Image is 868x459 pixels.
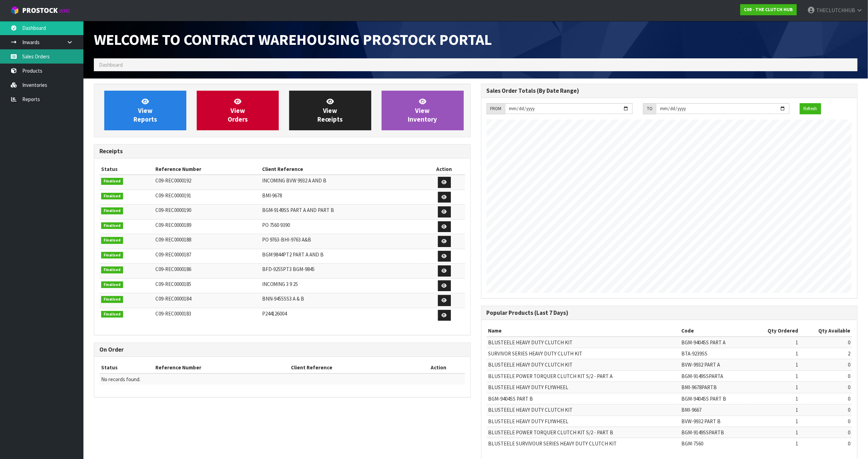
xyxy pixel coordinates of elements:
td: 0 [800,337,852,348]
td: No records found. [99,374,465,385]
span: Finalised [101,207,123,214]
td: 1 [750,382,800,393]
th: Reference Number [154,362,289,373]
td: BLUSTEELE HEAVY DUTY FLYWHEEL [487,416,680,427]
span: View Reports [133,97,157,123]
td: 1 [750,438,800,449]
span: PO 9763-BHI-9763 A&B [262,236,311,243]
a: ViewReceipts [289,91,371,130]
td: BGM-7560 [680,438,750,449]
th: Code [680,325,750,336]
td: 0 [800,359,852,370]
span: Welcome to Contract Warehousing ProStock Portal [94,30,492,49]
th: Client Reference [289,362,412,373]
td: 1 [750,427,800,438]
span: Finalised [101,237,123,244]
td: BGM-9149SSPARTA [680,370,750,382]
span: View Orders [228,97,248,123]
h3: Popular Products (Last 7 Days) [487,310,852,316]
td: BMI-9667 [680,404,750,416]
span: BNN-9455SS3 A & B [262,295,305,302]
td: 1 [750,393,800,404]
th: Qty Available [800,325,852,336]
td: 0 [800,370,852,382]
span: INCOMING BVW 9932 A AND B [262,177,327,184]
small: WMS [59,8,70,14]
span: Finalised [101,311,123,318]
td: 1 [750,416,800,427]
span: BFD-9255PT3 BGM-9845 [262,266,315,272]
th: Reference Number [154,164,260,175]
div: FROM [487,103,505,114]
td: 2 [800,348,852,359]
h3: Sales Order Totals (By Date Range) [487,88,852,94]
span: C09-REC0000187 [155,251,191,258]
span: BGM 9844PT2 PART A AND B [262,251,324,258]
td: 1 [750,348,800,359]
span: View Receipts [317,97,343,123]
span: C09-REC0000191 [155,192,191,199]
td: 0 [800,416,852,427]
td: 0 [800,438,852,449]
span: PO 7560 9390 [262,222,290,228]
td: 0 [800,427,852,438]
td: BLUSTEELE SURVIVOUR SERIES HEAVY DUTY CLUTCH KIT [487,438,680,449]
td: BLUSTEELE POWER TORQUER CLUTCH KIT S/2 - PART B [487,427,680,438]
td: BVW-9932 PART B [680,416,750,427]
td: 1 [750,370,800,382]
th: Action [424,164,465,175]
span: C09-REC0000186 [155,266,191,272]
td: BGM-9404SS PART B [487,393,680,404]
td: BLUSTEELE HEAVY DUTY FLYWHEEL [487,382,680,393]
th: Client Reference [260,164,424,175]
th: Status [99,362,154,373]
td: 1 [750,404,800,416]
td: BGM-9404SS PART A [680,337,750,348]
td: SURVIVOR SERIES HEAVY DUTY CLUTH KIT [487,348,680,359]
span: INCOMING 3 9 25 [262,281,298,287]
span: THECLUTCHHUB [816,7,855,14]
span: Dashboard [99,62,123,68]
span: Finalised [101,193,123,200]
img: cube-alt.png [10,6,19,15]
span: BGM-9149SS PART A AND PART B [262,207,334,213]
span: C09-REC0000192 [155,177,191,184]
div: TO [643,103,656,114]
th: Name [487,325,680,336]
td: BMI-9678PARTB [680,382,750,393]
span: Finalised [101,296,123,303]
td: BVW-9932 PART A [680,359,750,370]
span: BMI-9678 [262,192,282,199]
td: BLUSTEELE HEAVY DUTY CLUTCH KIT [487,359,680,370]
button: Refresh [800,103,821,114]
span: Finalised [101,267,123,273]
span: C09-REC0000184 [155,295,191,302]
h3: Receipts [99,148,465,155]
span: View Inventory [408,97,437,123]
a: ViewOrders [197,91,279,130]
span: Finalised [101,222,123,229]
span: Finalised [101,178,123,185]
td: BLUSTEELE POWER TORQUER CLUTCH KIT S/2 - PART A [487,370,680,382]
td: BLUSTEELE HEAVY DUTY CLUTCH KIT [487,337,680,348]
td: 1 [750,359,800,370]
span: P244126004 [262,310,287,317]
span: C09-REC0000188 [155,236,191,243]
td: 1 [750,337,800,348]
td: 0 [800,404,852,416]
span: C09-REC0000183 [155,310,191,317]
span: ProStock [22,6,58,15]
a: ViewReports [104,91,186,130]
span: Finalised [101,281,123,288]
strong: C09 - THE CLUTCH HUB [744,7,793,13]
th: Status [99,164,154,175]
h3: On Order [99,346,465,353]
span: C09-REC0000185 [155,281,191,287]
th: Action [412,362,465,373]
th: Qty Ordered [750,325,800,336]
td: BTA-9239SS [680,348,750,359]
td: BLUSTEELE HEAVY DUTY CLUTCH KIT [487,404,680,416]
td: BGM-9404SS PART B [680,393,750,404]
td: BGM-9149SSPARTB [680,427,750,438]
td: 0 [800,393,852,404]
